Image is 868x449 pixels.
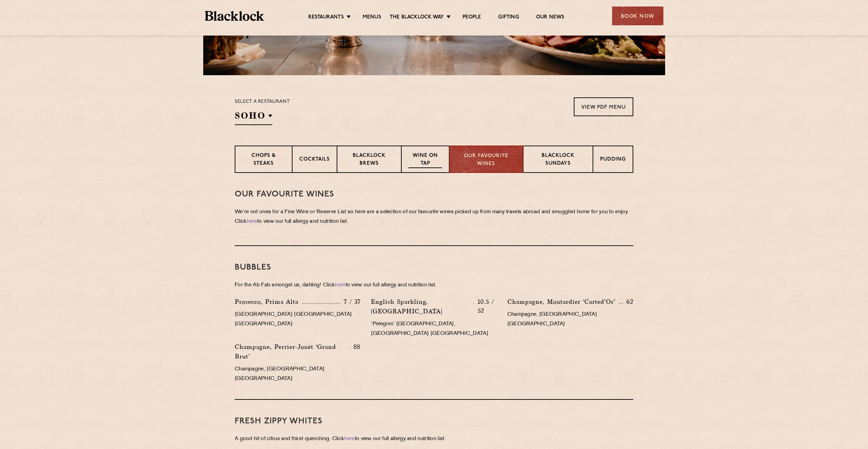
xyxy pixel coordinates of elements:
[235,365,361,384] p: Champagne, [GEOGRAPHIC_DATA] [GEOGRAPHIC_DATA]
[205,11,264,21] img: BL_Textured_Logo-footer-cropped.svg
[308,14,344,22] a: Restaurants
[299,156,330,164] p: Cocktails
[235,342,349,361] p: Champagne, Perrier-Jouët ‘Grand Brut’
[498,14,519,22] a: Gifting
[340,297,361,306] p: 7 / 37
[335,283,345,288] a: here
[235,281,633,290] p: For the Ab Fab amongst us, dahling! Click to view our full allergy and nutrition list.
[623,297,633,306] p: 62
[235,207,633,227] p: We’re not ones for a Fine Wine or Reserve List so here are a selection of our favourite wines pic...
[371,319,497,339] p: ‘Pelegrim’ [GEOGRAPHIC_DATA], [GEOGRAPHIC_DATA] [GEOGRAPHIC_DATA]
[242,152,285,168] p: Chops & Steaks
[612,6,663,25] div: Book Now
[235,434,633,444] p: A good hit of citrus and thirst quenching. Click to view our full allergy and nutrition list.
[235,310,361,329] p: [GEOGRAPHIC_DATA] [GEOGRAPHIC_DATA] [GEOGRAPHIC_DATA]
[474,297,497,315] p: 10.5 / 52
[371,297,473,316] p: English Sparkling, [GEOGRAPHIC_DATA]
[600,156,626,164] p: Pudding
[363,14,381,22] a: Menus
[247,219,257,224] a: here
[574,97,633,116] a: View PDF Menu
[235,297,302,307] p: Prosecco, Prima Alta
[409,152,442,168] p: Wine on Tap
[463,14,481,22] a: People
[390,14,444,22] a: The Blacklock Way
[235,263,633,272] h3: bubbles
[235,110,272,125] h2: SOHO
[536,14,565,22] a: Our News
[507,310,633,329] p: Champagne, [GEOGRAPHIC_DATA] [GEOGRAPHIC_DATA]
[530,152,586,168] p: Blacklock Sundays
[344,152,394,168] p: Blacklock Brews
[344,436,354,441] a: here
[235,97,290,106] p: Select a restaurant
[235,190,633,199] h3: Our Favourite Wines
[350,342,361,351] p: 88
[507,297,619,307] p: Champagne, Moutardier ‘Carted’Or’
[456,152,516,168] p: Our favourite wines
[235,417,633,426] h3: FRESH ZIPPY WHITES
